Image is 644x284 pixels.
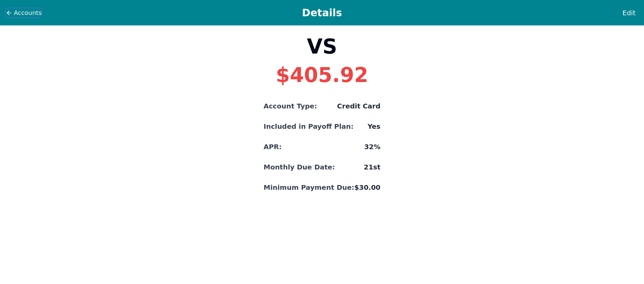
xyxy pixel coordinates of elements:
span: $30.00 [354,183,381,192]
span: Account Type: [263,101,317,111]
span: Credit Card [337,101,381,111]
span: Monthly Due Date: [263,162,335,172]
span: Accounts [14,8,42,18]
span: 21st [364,162,380,172]
div: $405.92 [276,65,368,85]
span: APR: [263,142,282,151]
button: Edit [619,5,639,21]
span: Yes [368,122,381,131]
h1: Details [42,7,602,19]
button: Accounts [5,8,42,18]
h2: VS [307,36,337,57]
span: Included in Payoff Plan: [263,122,353,131]
span: 32% [364,142,381,151]
span: Edit [622,8,636,18]
span: Minimum Payment Due: [263,183,354,192]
